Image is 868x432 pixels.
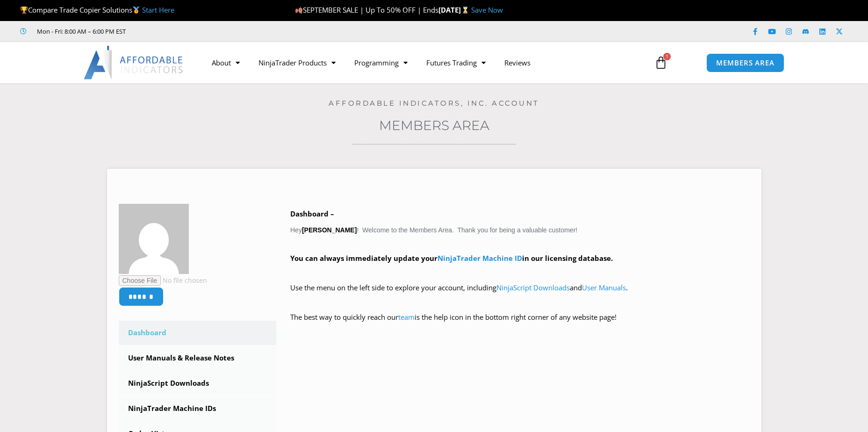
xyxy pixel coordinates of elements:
[379,117,489,133] a: Members Area
[398,312,415,322] a: team
[495,52,540,73] a: Reviews
[706,53,784,72] a: MEMBERS AREA
[582,283,626,292] a: User Manuals
[202,52,644,73] nav: Menu
[119,346,277,370] a: User Manuals & Release Notes
[142,5,174,14] a: Start Here
[640,49,681,76] a: 1
[295,7,302,14] img: 🍂
[345,52,417,73] a: Programming
[133,7,140,14] img: 🥇
[663,53,671,60] span: 1
[290,208,750,337] div: Hey ! Welcome to the Members Area. Thank you for being a valuable customer!
[417,52,495,73] a: Futures Trading
[716,59,775,66] span: MEMBERS AREA
[119,396,277,421] a: NinjaTrader Machine IDs
[438,5,471,14] strong: [DATE]
[496,283,570,292] a: NinjaScript Downloads
[139,27,279,36] iframe: Customer reviews powered by Trustpilot
[249,52,345,73] a: NinjaTrader Products
[462,7,469,14] img: ⌛
[21,7,28,14] img: 🏆
[119,204,189,274] img: c0d114f9483da23e5125456a16309d006580f6c8f143afda21b5dfde582f539a
[119,321,277,345] a: Dashboard
[438,253,522,263] a: NinjaTrader Machine ID
[35,26,126,37] span: Mon - Fri: 8:00 AM – 6:00 PM EST
[295,5,438,14] span: SEPTEMBER SALE | Up To 50% OFF | Ends
[329,99,539,108] a: Affordable Indicators, Inc. Account
[202,52,249,73] a: About
[20,5,174,14] span: Compare Trade Copier Solutions
[119,371,277,396] a: NinjaScript Downloads
[471,5,503,14] a: Save Now
[302,226,357,234] strong: [PERSON_NAME]
[290,253,613,263] strong: You can always immediately update your in our licensing database.
[84,46,184,79] img: LogoAI | Affordable Indicators – NinjaTrader
[290,311,750,337] p: The best way to quickly reach our is the help icon in the bottom right corner of any website page!
[290,209,334,218] b: Dashboard –
[290,281,750,308] p: Use the menu on the left side to explore your account, including and .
